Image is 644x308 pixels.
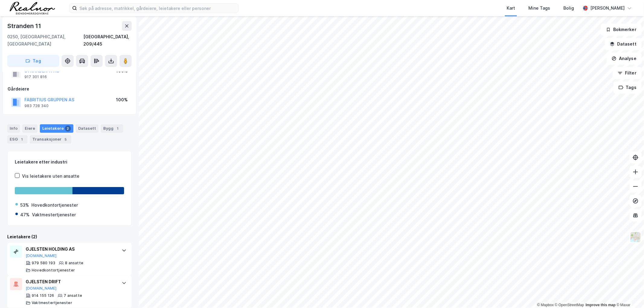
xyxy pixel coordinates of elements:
button: Bokmerker [601,24,642,36]
img: Z [630,231,641,243]
input: Søk på adresse, matrikkel, gårdeiere, leietakere eller personer [77,4,238,13]
div: 1 [115,125,121,132]
div: 8 ansatte [65,261,83,265]
div: [PERSON_NAME] [590,5,625,12]
div: Mine Tags [528,5,550,12]
div: 914 155 126 [32,293,54,298]
div: 7 ansatte [64,293,82,298]
div: Hovedkontortjenester [31,202,78,209]
button: Analyse [607,52,642,65]
button: [DOMAIN_NAME] [26,253,57,258]
div: 100% [116,96,128,103]
a: OpenStreetMap [555,303,584,307]
a: Mapbox [537,303,554,307]
div: 53% [20,202,29,209]
div: GJELSTEN HOLDING AS [26,246,116,253]
div: 979 580 193 [32,261,55,265]
div: Vis leietakere uten ansatte [22,173,79,180]
div: 917 301 816 [24,75,47,79]
button: Filter [613,67,642,79]
div: 1 [19,136,25,142]
div: Bygg [101,124,123,133]
img: realnor-logo.934646d98de889bb5806.png [10,2,55,14]
div: Hovedkontortjenester [32,268,75,273]
div: ESG [7,135,27,144]
div: 983 728 340 [24,103,49,108]
div: Bolig [563,5,574,12]
div: 2 [65,125,71,132]
div: Gårdeiere [8,85,131,93]
div: GJELSTEN DRIFT [26,278,116,285]
div: Info [7,124,20,133]
div: 47% [20,211,30,218]
iframe: Chat Widget [614,279,644,308]
button: Datasett [605,38,642,50]
div: 5 [63,136,69,142]
div: Transaksjoner [30,135,71,144]
a: Improve this map [586,303,616,307]
button: Tag [7,55,59,67]
div: Kart [507,5,515,12]
div: Leietakere [40,124,73,133]
div: Leietakere etter industri [15,158,124,166]
button: Tags [614,81,642,94]
div: Vaktmestertjenester [32,211,76,218]
div: Vaktmestertjenester [32,300,72,305]
div: Datasett [76,124,98,133]
div: [GEOGRAPHIC_DATA], 209/445 [83,33,132,48]
div: Leietakere (2) [7,233,132,240]
button: [DOMAIN_NAME] [26,286,57,291]
div: Stranden 11 [7,21,42,31]
div: Kontrollprogram for chat [614,279,644,308]
div: 0250, [GEOGRAPHIC_DATA], [GEOGRAPHIC_DATA] [7,33,83,48]
div: Eiere [22,124,37,133]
